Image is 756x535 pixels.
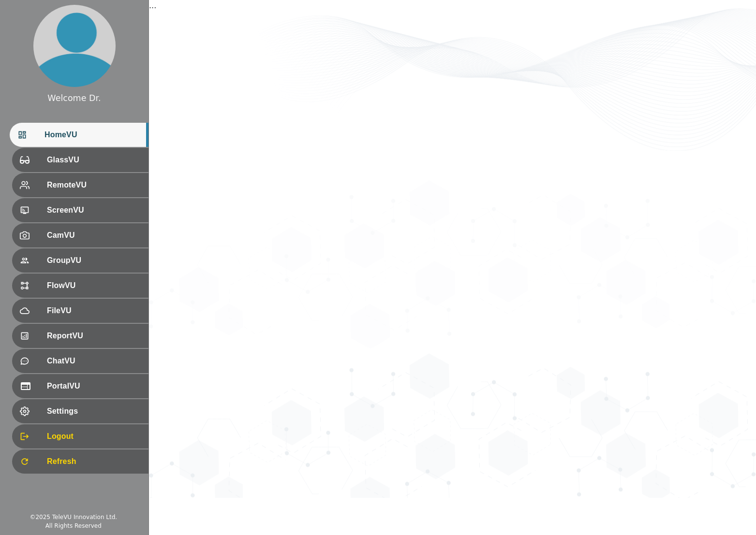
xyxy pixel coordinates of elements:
div: CamVU [12,223,148,247]
div: GlassVU [12,148,148,172]
div: FileVU [12,299,148,323]
div: Logout [12,424,148,448]
span: Refresh [47,456,141,467]
div: GroupVU [12,248,148,273]
span: CamVU [47,230,141,241]
span: PortalVU [47,380,141,392]
span: Settings [47,405,141,417]
div: HomeVU [10,123,148,147]
span: FlowVU [47,280,141,291]
div: © 2025 TeleVU Innovation Ltd. [30,513,117,521]
div: All Rights Reserved [45,521,102,530]
div: ChatVU [12,349,148,373]
div: FlowVU [12,274,148,298]
div: Refresh [12,449,148,474]
span: FileVU [47,305,141,317]
span: ReportVU [47,330,141,342]
div: Welcome Dr. [47,92,101,104]
span: Logout [47,431,141,442]
span: GlassVU [47,154,141,166]
span: HomeVU [44,129,141,141]
img: profile.png [33,5,116,87]
span: RemoteVU [47,179,141,191]
div: PortalVU [12,374,148,398]
div: ScreenVU [12,198,148,222]
span: ChatVU [47,355,141,367]
div: ReportVU [12,324,148,348]
div: RemoteVU [12,173,148,197]
span: GroupVU [47,255,141,266]
div: Settings [12,399,148,423]
span: ScreenVU [47,204,141,216]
